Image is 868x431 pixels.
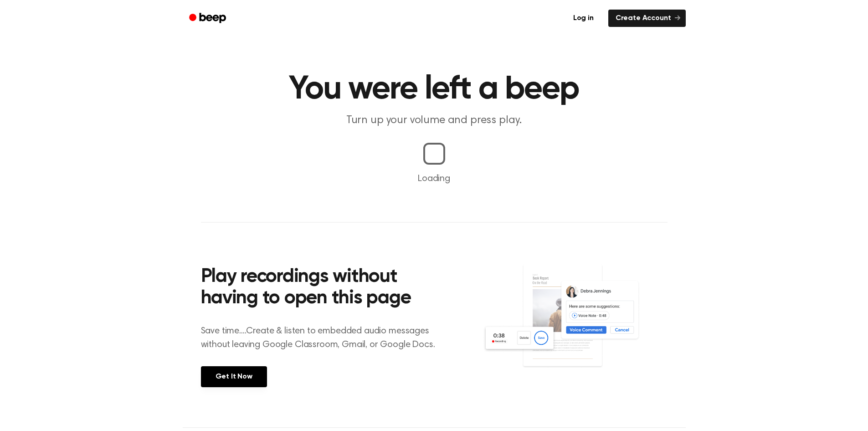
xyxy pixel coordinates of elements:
a: Get It Now [201,366,267,387]
p: Save time....Create & listen to embedded audio messages without leaving Google Classroom, Gmail, ... [201,324,447,352]
img: Voice Comments on Docs and Recording Widget [483,264,667,386]
a: Beep [183,10,234,27]
h1: You were left a beep [201,73,668,106]
p: Loading [11,172,857,186]
h2: Play recordings without having to open this page [201,266,447,310]
a: Create Account [608,10,686,27]
a: Log in [564,8,603,29]
p: Turn up your volume and press play. [259,113,609,128]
